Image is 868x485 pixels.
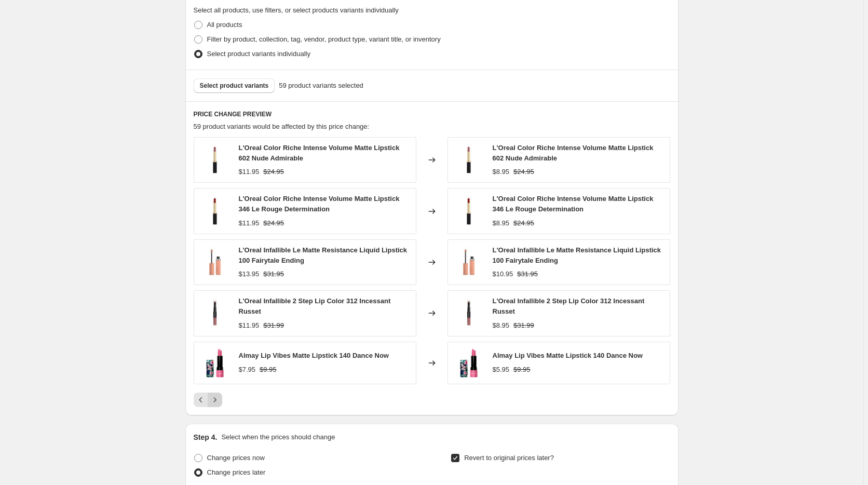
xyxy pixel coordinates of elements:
[207,35,441,43] span: Filter by product, collection, tag, vendor, product type, variant title, or inventory
[493,246,661,264] span: L'Oreal Infallible Le Matte Resistance Liquid Lipstick 100 Fairytale Ending
[199,247,230,278] img: 1_c69399ab-1e60-4d1e-9ca4-21e245cb0ee9_80x.jpg
[453,298,484,329] img: ST31-Photoroom-Photoroom_80x.webp
[263,167,284,177] strike: $24.95
[493,297,645,315] span: L'Oreal Infallible 2 Step Lip Color 312 Incessant Russet
[260,365,277,375] strike: $9.95
[194,432,218,442] h2: Step 4.
[493,320,510,331] div: $8.95
[194,393,222,407] nav: Pagination
[208,393,222,407] button: Next
[453,347,484,379] img: LVDN-Photoroom_80x.webp
[493,167,510,177] div: $8.95
[207,454,265,462] span: Change prices now
[464,454,554,462] span: Revert to original prices later?
[263,269,284,279] strike: $31.95
[493,144,654,162] span: L'Oreal Color Riche Intense Volume Matte Lipstick 602 Nude Admirable
[194,393,208,407] button: Previous
[493,365,510,375] div: $5.95
[199,298,230,329] img: ST31-Photoroom-Photoroom_80x.webp
[513,218,534,228] strike: $24.95
[239,246,408,264] span: L'Oreal Infallible Le Matte Resistance Liquid Lipstick 100 Fairytale Ending
[239,365,256,375] div: $7.95
[221,432,335,442] p: Select when the prices should change
[513,167,534,177] strike: $24.95
[263,320,284,331] strike: $31.99
[453,247,484,278] img: 1_c69399ab-1e60-4d1e-9ca4-21e245cb0ee9_80x.jpg
[239,195,400,213] span: L'Oreal Color Riche Intense Volume Matte Lipstick 346 Le Rouge Determination
[493,352,643,359] span: Almay Lip Vibes Matte Lipstick 140 Dance Now
[493,269,513,279] div: $10.95
[199,347,230,379] img: LVDN-Photoroom_80x.webp
[279,80,363,91] span: 59 product variants selected
[194,78,275,93] button: Select product variants
[239,144,400,162] span: L'Oreal Color Riche Intense Volume Matte Lipstick 602 Nude Admirable
[263,218,284,228] strike: $24.95
[517,269,538,279] strike: $31.95
[513,365,531,375] strike: $9.95
[239,297,391,315] span: L'Oreal Infallible 2 Step Lip Color 312 Incessant Russet
[194,6,399,14] span: Select all products, use filters, or select products variants individually
[200,82,269,90] span: Select product variants
[239,167,260,177] div: $11.95
[239,320,260,331] div: $11.95
[207,468,266,476] span: Change prices later
[207,50,310,58] span: Select product variants individually
[194,123,370,130] span: 59 product variants would be affected by this price change:
[513,320,534,331] strike: $31.99
[453,196,484,227] img: 346-Photoroom_80x.webp
[239,352,389,359] span: Almay Lip Vibes Matte Lipstick 140 Dance Now
[207,21,242,29] span: All products
[493,195,654,213] span: L'Oreal Color Riche Intense Volume Matte Lipstick 346 Le Rouge Determination
[239,218,260,228] div: $11.95
[493,218,510,228] div: $8.95
[199,196,230,227] img: 346-Photoroom_80x.webp
[194,110,670,118] h6: PRICE CHANGE PREVIEW
[453,144,484,176] img: 602-Photoroom_f768ff4b-be1a-4837-9780-cda932348ebc_80x.webp
[199,144,230,176] img: 602-Photoroom_f768ff4b-be1a-4837-9780-cda932348ebc_80x.webp
[239,269,260,279] div: $13.95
